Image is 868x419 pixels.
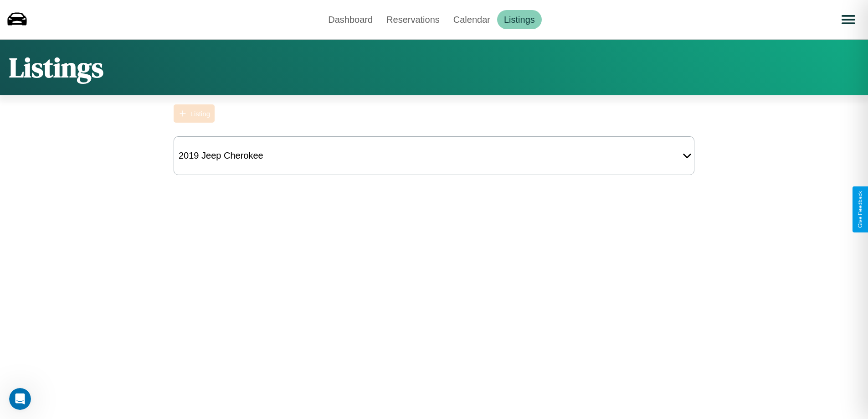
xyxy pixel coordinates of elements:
[174,104,215,123] button: Listing
[321,10,380,29] a: Dashboard
[380,10,447,29] a: Reservations
[9,49,103,86] h1: Listings
[497,10,542,29] a: Listings
[447,10,497,29] a: Calendar
[174,146,268,166] div: 2019 Jeep Cherokee
[857,191,863,228] div: Give Feedback
[836,7,861,32] button: Open menu
[190,110,210,118] div: Listing
[9,388,31,410] iframe: Intercom live chat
